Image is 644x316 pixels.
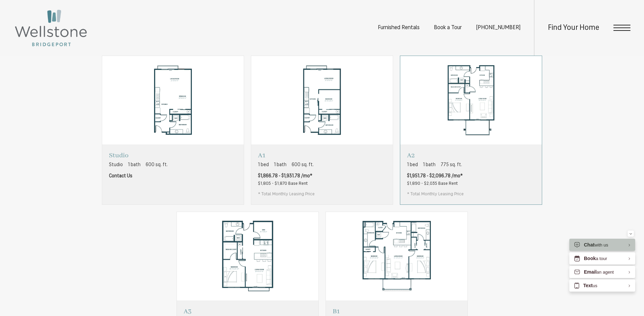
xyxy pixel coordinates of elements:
a: View floorplan Studio [102,56,244,205]
span: $1,951.78 - $2,096.78 /mo* [407,173,463,180]
img: A2 - 1 bedroom floorplan layout with 1 bathroom and 775 square feet [400,56,542,145]
span: 1 bath [274,161,287,169]
span: [PHONE_NUMBER] [476,25,520,31]
a: View floorplan A2 [400,56,542,205]
img: A3 - 1 bedroom floorplan layout with 1 bathroom and 800 square feet [177,212,318,301]
a: Call us at (253) 400-3144 [476,25,520,31]
img: B1 - 2 bedroom floorplan layout with 2 bathrooms and 1100 square feet [326,212,467,301]
span: 775 sq. ft. [441,161,462,169]
p: A2 [407,151,464,160]
a: Find Your Home [548,24,599,32]
span: 1 bed [258,161,269,169]
span: * Total Monthly Leasing Price [258,191,315,198]
img: A1 - 1 bedroom floorplan layout with 1 bathroom and 600 square feet [251,56,393,145]
a: Furnished Rentals [378,25,420,31]
span: * Total Monthly Leasing Price [407,191,464,198]
span: 1 bed [407,161,418,169]
p: A1 [258,151,315,160]
img: Studio - Studio floorplan layout with 1 bathroom and 600 square feet [102,56,244,145]
span: Studio [109,161,123,169]
button: Open Menu [613,25,630,31]
a: View floorplan A1 [251,56,393,205]
a: Book a Tour [434,25,462,31]
span: $1,890 - $2,035 Base Rent [407,181,458,186]
span: $1,805 - $1,870 Base Rent [258,181,308,186]
img: Wellstone [14,8,88,47]
span: 1 bath [423,161,436,169]
p: B1 [333,307,391,316]
span: 600 sq. ft. [146,161,168,169]
span: $1,866.78 - $1,931.78 /mo* [258,173,312,180]
p: A3 [184,307,253,316]
span: Contact Us [109,173,132,180]
p: Studio [109,151,168,160]
span: 600 sq. ft. [292,161,314,169]
span: 1 bath [128,161,141,169]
